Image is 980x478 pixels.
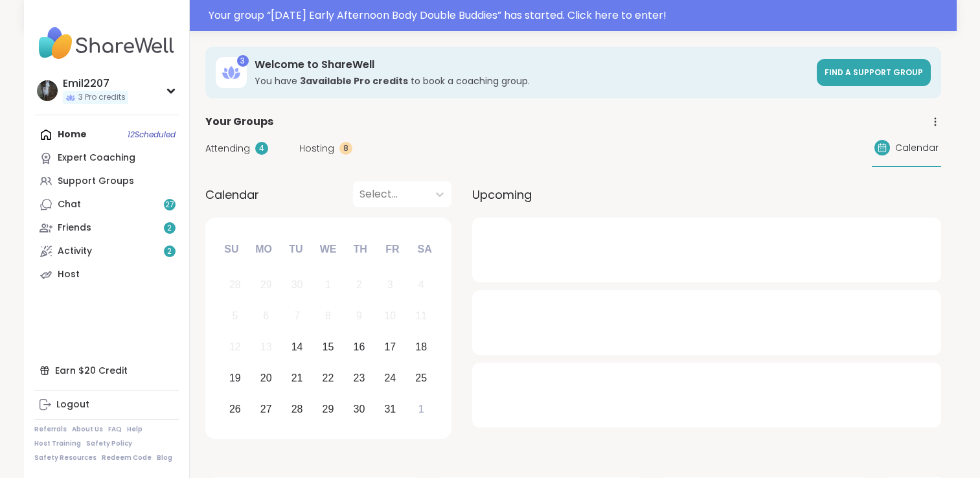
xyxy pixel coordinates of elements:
div: 12 [229,338,241,356]
div: Mo [249,235,278,264]
h3: Welcome to ShareWell [255,58,809,72]
div: 7 [294,307,300,324]
div: Not available Sunday, October 5th, 2025 [222,302,249,330]
div: Earn $20 Credit [34,359,179,382]
span: Hosting [299,142,334,155]
span: 3 Pro credits [78,92,126,103]
div: Choose Monday, October 27th, 2025 [252,395,280,423]
div: 6 [263,307,269,324]
div: Tu [282,235,310,264]
div: 28 [229,276,241,293]
a: Activity2 [34,240,179,263]
div: 16 [354,338,365,356]
div: 13 [260,338,272,356]
a: Friends2 [34,216,179,240]
div: 17 [384,338,396,356]
div: Not available Monday, September 29th, 2025 [252,271,280,299]
div: Choose Wednesday, October 29th, 2025 [314,395,342,423]
div: Th [346,235,374,264]
div: 27 [260,400,272,418]
a: FAQ [108,425,122,434]
div: 22 [323,369,334,387]
div: 30 [291,276,303,293]
div: Not available Thursday, October 9th, 2025 [345,302,373,330]
a: Help [127,425,142,434]
a: Logout [34,393,179,416]
img: ShareWell Nav Logo [34,21,179,66]
div: 1 [325,276,331,293]
div: Choose Thursday, October 23rd, 2025 [345,364,373,392]
div: Expert Coaching [58,152,135,165]
div: Not available Tuesday, October 7th, 2025 [283,302,311,330]
span: 2 [167,246,172,257]
div: Choose Friday, October 24th, 2025 [376,364,404,392]
a: Host [34,263,179,286]
div: Choose Tuesday, October 21st, 2025 [283,364,311,392]
div: Choose Tuesday, October 14th, 2025 [283,334,311,361]
div: 23 [354,369,365,387]
div: 26 [229,400,241,418]
div: Choose Thursday, October 30th, 2025 [345,395,373,423]
div: 9 [356,307,362,324]
div: Choose Monday, October 20th, 2025 [252,364,280,392]
div: Not available Monday, October 6th, 2025 [252,302,280,330]
div: Not available Tuesday, September 30th, 2025 [283,271,311,299]
div: 19 [229,369,241,387]
div: 8 [339,142,352,155]
span: Attending [205,142,250,155]
div: Choose Wednesday, October 15th, 2025 [314,334,342,361]
div: Not available Wednesday, October 8th, 2025 [314,302,342,330]
div: 30 [354,400,365,418]
div: 20 [260,369,272,387]
h3: You have to book a coaching group. [255,74,809,87]
div: 8 [325,307,331,324]
div: Logout [56,398,89,411]
img: Emil2207 [37,80,58,101]
div: 29 [260,276,272,293]
div: 3 [237,55,249,67]
div: Fr [378,235,407,264]
a: Chat27 [34,193,179,216]
div: 28 [291,400,303,418]
div: Choose Wednesday, October 22nd, 2025 [314,364,342,392]
div: Host [58,268,80,281]
div: We [313,235,342,264]
b: 3 available Pro credit s [300,74,408,87]
div: Your group “ [DATE] Early Afternoon Body Double Buddies ” has started. Click here to enter! [209,8,949,23]
a: Host Training [34,439,81,448]
a: Find a support group [817,59,931,86]
span: 27 [165,199,174,211]
div: 2 [356,276,362,293]
div: Choose Thursday, October 16th, 2025 [345,334,373,361]
div: Emil2207 [63,76,128,91]
a: Referrals [34,425,67,434]
div: 31 [384,400,396,418]
div: Not available Sunday, September 28th, 2025 [222,271,249,299]
div: Activity [58,245,92,258]
div: Not available Saturday, October 4th, 2025 [407,271,435,299]
div: 24 [384,369,396,387]
div: 5 [232,307,238,324]
a: Support Groups [34,170,179,193]
div: Not available Sunday, October 12th, 2025 [222,334,249,361]
div: 29 [323,400,334,418]
div: Choose Sunday, October 26th, 2025 [222,395,249,423]
div: month 2025-10 [220,269,437,424]
div: 14 [291,338,303,356]
div: Not available Friday, October 3rd, 2025 [376,271,404,299]
div: Choose Friday, October 31st, 2025 [376,395,404,423]
span: Find a support group [825,67,923,78]
div: 10 [384,307,396,324]
span: Upcoming [472,186,532,203]
div: 15 [323,338,334,356]
div: Choose Tuesday, October 28th, 2025 [283,395,311,423]
div: Not available Monday, October 13th, 2025 [252,334,280,361]
div: Chat [58,198,81,211]
span: Your Groups [205,114,273,130]
div: Sa [410,235,439,264]
a: Expert Coaching [34,146,179,170]
a: Blog [157,453,172,462]
div: Not available Wednesday, October 1st, 2025 [314,271,342,299]
div: 3 [387,276,393,293]
div: Su [217,235,245,264]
